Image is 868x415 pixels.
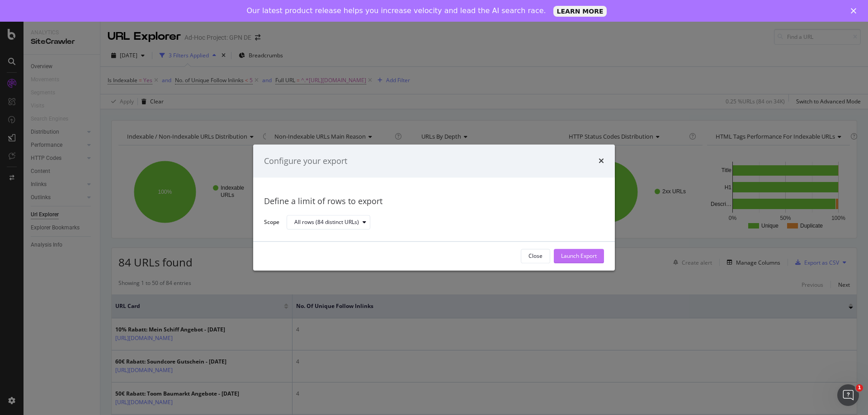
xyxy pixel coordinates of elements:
div: modal [253,145,615,270]
iframe: Intercom live chat [837,384,859,406]
div: Launch Export [561,252,597,260]
button: All rows (84 distinct URLs) [287,215,370,230]
div: Define a limit of rows to export [264,196,604,208]
button: Launch Export [554,249,604,263]
label: Scope [264,218,279,228]
button: Close [521,249,550,263]
a: LEARN MORE [553,6,607,17]
span: 1 [856,384,863,392]
div: Close [528,252,542,260]
div: All rows (84 distinct URLs) [294,220,359,225]
div: times [599,155,604,167]
div: Our latest product release helps you increase velocity and lead the AI search race. [247,6,546,15]
div: Close [851,8,860,14]
div: Configure your export [264,155,347,167]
